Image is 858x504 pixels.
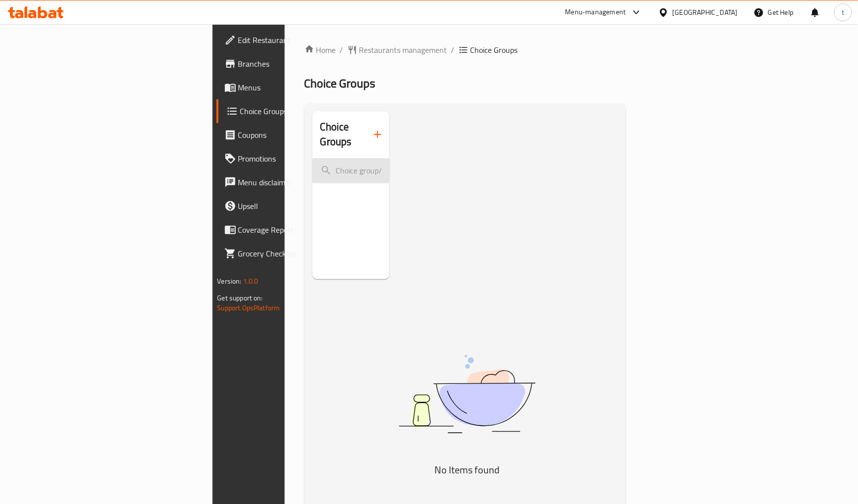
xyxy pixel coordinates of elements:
h5: No Items found [343,462,591,478]
a: Branches [216,52,356,76]
a: Menus [216,76,356,99]
span: Coupons [238,129,348,141]
a: Menu disclaimer [216,170,356,194]
a: Grocery Checklist [216,242,356,265]
li: / [451,44,455,56]
span: Promotions [238,153,348,165]
span: Coverage Report [238,224,348,236]
a: Choice Groups [216,99,356,123]
nav: breadcrumb [304,44,626,56]
div: Menu-management [565,6,626,18]
span: Version: [217,275,242,288]
span: Menu disclaimer [238,176,348,188]
a: Upsell [216,194,356,218]
span: 1.0.0 [243,275,258,288]
span: Menus [238,82,348,93]
input: search [312,158,390,183]
span: Grocery Checklist [238,248,348,259]
span: t [842,7,844,18]
span: Restaurants management [359,44,447,56]
span: Choice Groups [240,105,348,117]
span: Branches [238,58,348,70]
a: Promotions [216,147,356,170]
span: Get support on: [217,292,263,304]
img: dish.svg [343,329,591,460]
a: Edit Restaurant [216,28,356,52]
span: Edit Restaurant [238,34,348,46]
a: Coverage Report [216,218,356,242]
a: Restaurants management [347,44,447,56]
a: Support.OpsPlatform [217,301,280,314]
div: [GEOGRAPHIC_DATA] [673,7,738,18]
span: Upsell [238,200,348,212]
a: Coupons [216,123,356,147]
span: Choice Groups [471,44,518,56]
